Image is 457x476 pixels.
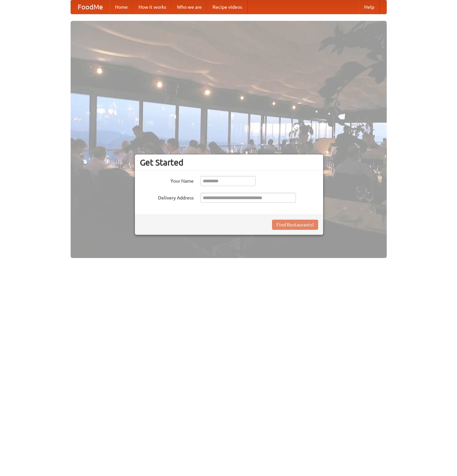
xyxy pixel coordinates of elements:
[110,0,133,14] a: Home
[140,176,194,184] label: Your Name
[140,193,194,201] label: Delivery Address
[133,0,172,14] a: How it works
[172,0,207,14] a: Who we are
[140,157,318,168] h3: Get Started
[359,0,380,14] a: Help
[207,0,247,14] a: Recipe videos
[272,220,318,230] button: Find Restaurants!
[71,0,110,14] a: FoodMe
